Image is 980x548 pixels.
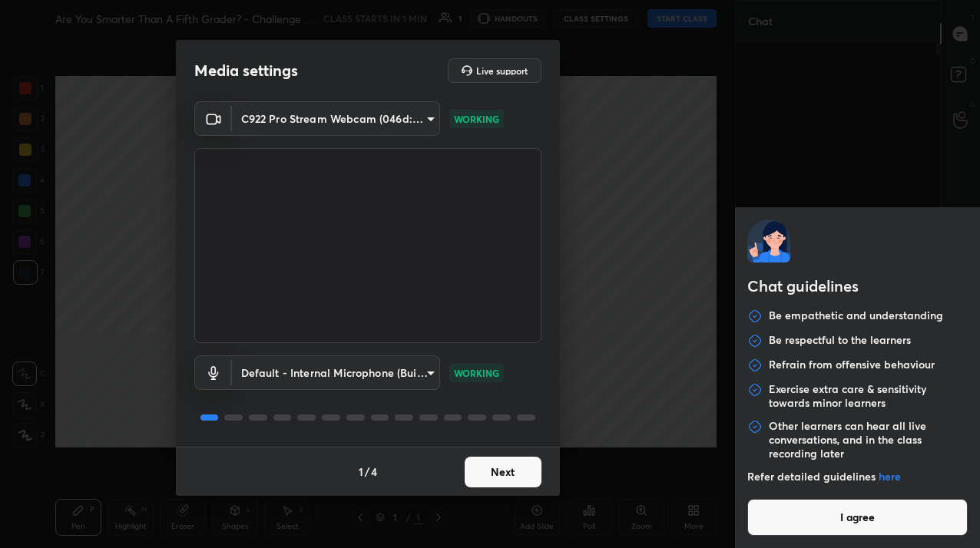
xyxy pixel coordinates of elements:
h4: 1 [359,464,363,480]
div: C922 Pro Stream Webcam (046d:085c) [232,101,440,136]
p: Refrain from offensive behaviour [769,358,935,373]
p: Be respectful to the learners [769,333,911,348]
h2: Chat guidelines [747,275,968,301]
h4: / [365,464,369,480]
h4: 4 [371,464,377,480]
p: WORKING [454,112,499,126]
button: Next [465,457,541,487]
div: C922 Pro Stream Webcam (046d:085c) [232,355,440,390]
p: WORKING [454,366,499,380]
a: here [879,469,901,484]
p: Exercise extra care & sensitivity towards minor learners [769,382,968,410]
button: I agree [747,499,968,536]
h5: Live support [476,66,528,75]
p: Refer detailed guidelines [747,470,968,484]
p: Other learners can hear all live conversations, and in the class recording later [769,419,968,461]
p: Be empathetic and understanding [769,309,943,324]
h2: Media settings [194,61,298,81]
